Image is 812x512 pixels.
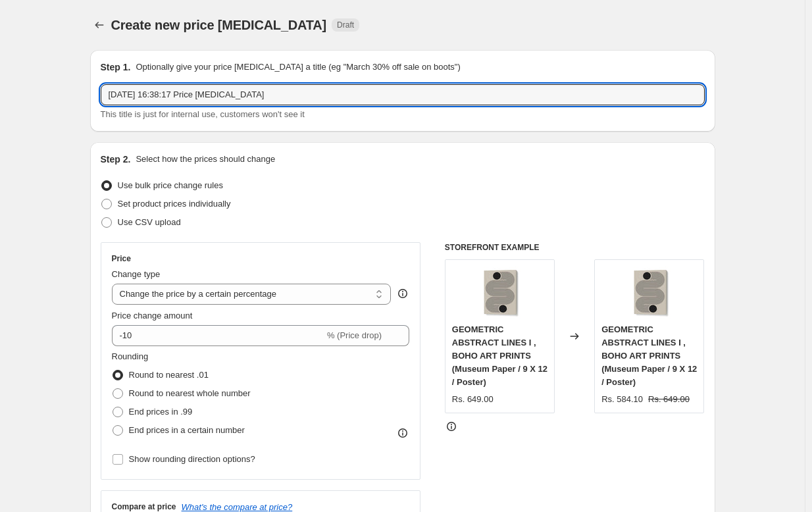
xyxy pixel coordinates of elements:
h3: Compare at price [112,501,176,512]
span: GEOMETRIC ABSTRACT LINES I , BOHO ART PRINTS (Museum Paper / 9 X 12 / Poster) [452,324,547,387]
span: Draft [337,20,354,30]
span: % (Price drop) [327,330,382,340]
span: This title is just for internal use, customers won't see it [101,109,305,119]
span: Use bulk price change rules [118,180,223,190]
h2: Step 2. [101,153,131,166]
span: Round to nearest whole number [129,388,251,398]
strike: Rs. 649.00 [648,393,690,406]
p: Optionally give your price [MEDICAL_DATA] a title (eg "March 30% off sale on boots") [136,61,460,74]
div: help [396,287,409,300]
p: Select how the prices should change [136,153,275,166]
h2: Step 1. [101,61,131,74]
h3: Price [112,253,131,264]
span: Round to nearest .01 [129,370,209,380]
span: Rounding [112,351,149,361]
span: Price change amount [112,311,193,320]
span: GEOMETRIC ABSTRACT LINES I , BOHO ART PRINTS (Museum Paper / 9 X 12 / Poster) [601,324,697,387]
img: gallerywrap-resized_212f066c-7c3d-4415-9b16-553eb73bee29_80x.jpg [473,267,526,319]
h6: STOREFRONT EXAMPLE [445,242,705,253]
button: Price change jobs [90,16,109,34]
span: End prices in a certain number [129,425,245,435]
img: gallerywrap-resized_212f066c-7c3d-4415-9b16-553eb73bee29_80x.jpg [623,267,676,319]
span: Use CSV upload [118,217,181,227]
input: -15 [112,325,324,346]
div: Rs. 649.00 [452,393,494,406]
span: Create new price [MEDICAL_DATA] [111,18,327,32]
span: Show rounding direction options? [129,454,255,464]
div: Rs. 584.10 [601,393,643,406]
span: Change type [112,269,161,279]
span: End prices in .99 [129,407,193,417]
span: Set product prices individually [118,199,231,209]
button: What's the compare at price? [182,502,293,512]
input: 30% off holiday sale [101,84,705,105]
